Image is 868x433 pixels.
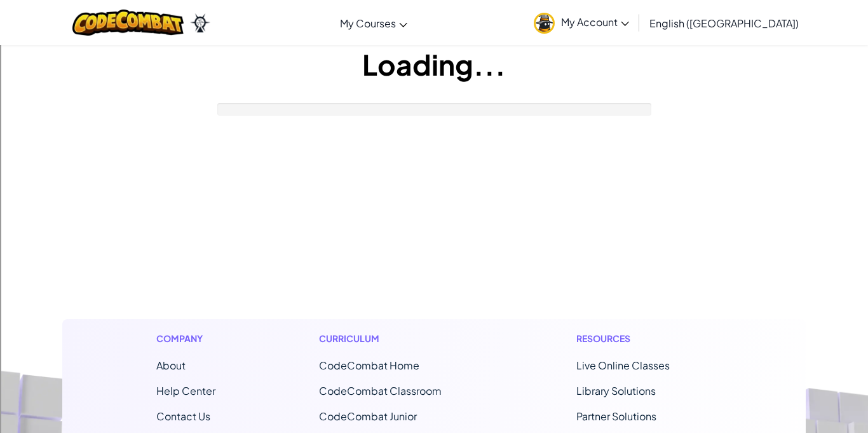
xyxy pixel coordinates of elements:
[649,17,799,30] span: English ([GEOGRAPHIC_DATA])
[72,10,184,36] img: CodeCombat logo
[334,6,414,40] a: My Courses
[643,6,805,40] a: English ([GEOGRAPHIC_DATA])
[534,13,555,34] img: avatar
[527,3,635,43] a: My Account
[190,13,210,32] img: Ozaria
[340,17,396,30] span: My Courses
[561,15,629,29] span: My Account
